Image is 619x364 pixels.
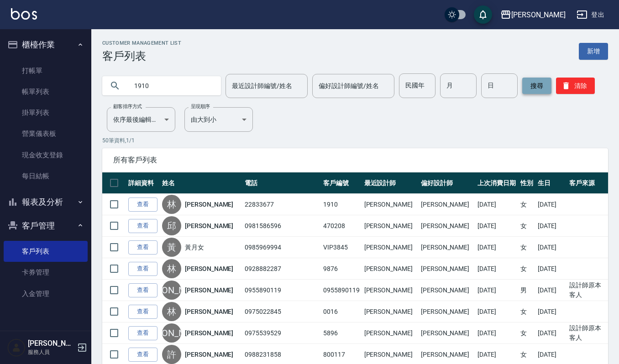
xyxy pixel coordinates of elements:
div: 邱 [162,216,181,235]
a: [PERSON_NAME] [185,200,233,209]
td: 0928882287 [242,258,321,280]
a: [PERSON_NAME] [185,328,233,338]
td: [PERSON_NAME] [419,322,475,344]
th: 客戶編號 [321,172,362,194]
th: 最近設計師 [362,172,419,194]
div: [PERSON_NAME] [162,281,181,300]
a: 營業儀表板 [4,123,88,144]
td: 女 [518,258,535,280]
img: Person [7,338,26,357]
h3: 客戶列表 [102,50,181,62]
td: 0981586596 [242,215,321,237]
a: 客戶列表 [4,241,88,262]
td: 0955890119 [242,280,321,301]
div: 依序最後編輯時間 [107,107,175,132]
input: 搜尋關鍵字 [128,73,214,98]
td: 設計師原本客人 [567,280,608,301]
td: [PERSON_NAME] [362,194,419,215]
th: 上次消費日期 [475,172,518,194]
th: 電話 [242,172,321,194]
td: [PERSON_NAME] [419,194,475,215]
th: 偏好設計師 [419,172,475,194]
div: 林 [162,302,181,321]
td: 0955890119 [321,280,362,301]
td: 0975539529 [242,322,321,344]
td: [PERSON_NAME] [362,301,419,322]
td: 5896 [321,322,362,344]
td: 0016 [321,301,362,322]
a: 查看 [128,198,157,212]
a: [PERSON_NAME] [185,221,233,230]
a: 打帳單 [4,60,88,81]
th: 姓名 [160,172,242,194]
td: [DATE] [475,301,518,322]
a: 現金收支登錄 [4,145,88,166]
td: [PERSON_NAME] [419,215,475,237]
td: [DATE] [535,280,567,301]
td: [DATE] [475,215,518,237]
button: [PERSON_NAME] [497,5,569,24]
span: 所有客戶列表 [113,156,597,165]
td: 女 [518,194,535,215]
td: [PERSON_NAME] [419,237,475,258]
td: [PERSON_NAME] [362,237,419,258]
a: 卡券管理 [4,262,88,283]
td: [DATE] [475,194,518,215]
td: 女 [518,237,535,258]
button: 客戶管理 [4,214,88,238]
h2: Customer Management List [102,40,181,46]
div: 林 [162,195,181,214]
a: 查看 [128,326,157,340]
th: 生日 [535,172,567,194]
div: [PERSON_NAME] [162,323,181,343]
a: 每日結帳 [4,166,88,187]
td: 0985969994 [242,237,321,258]
a: 新增 [579,43,608,60]
a: 查看 [128,219,157,233]
a: 查看 [128,348,157,362]
a: 掛單列表 [4,102,88,123]
button: 登出 [573,6,608,23]
td: [DATE] [535,194,567,215]
td: 1910 [321,194,362,215]
div: 由大到小 [184,107,253,132]
td: 女 [518,215,535,237]
td: [PERSON_NAME] [362,322,419,344]
p: 50 筆資料, 1 / 1 [102,136,608,145]
td: 22833677 [242,194,321,215]
button: save [474,5,492,24]
a: 查看 [128,240,157,255]
a: 入金管理 [4,283,88,304]
td: 9876 [321,258,362,280]
button: 報表及分析 [4,190,88,214]
td: [PERSON_NAME] [419,280,475,301]
button: 櫃檯作業 [4,33,88,57]
th: 客戶來源 [567,172,608,194]
td: 女 [518,301,535,322]
td: [DATE] [475,322,518,344]
td: [PERSON_NAME] [419,258,475,280]
div: 黃 [162,238,181,257]
td: [DATE] [535,301,567,322]
a: [PERSON_NAME] [185,307,233,316]
td: 設計師原本客人 [567,322,608,344]
td: [DATE] [475,258,518,280]
button: 清除 [556,78,595,94]
td: 470208 [321,215,362,237]
a: 查看 [128,262,157,276]
td: [DATE] [475,280,518,301]
label: 顧客排序方式 [113,103,142,110]
td: [DATE] [535,258,567,280]
a: 黃月女 [185,243,204,252]
div: 林 [162,259,181,278]
a: [PERSON_NAME] [185,264,233,273]
label: 呈現順序 [191,103,210,110]
td: [DATE] [535,215,567,237]
button: 搜尋 [522,78,551,94]
a: 帳單列表 [4,81,88,102]
th: 詳細資料 [126,172,160,194]
a: 查看 [128,305,157,319]
p: 服務人員 [28,348,74,356]
td: 0975022845 [242,301,321,322]
td: [PERSON_NAME] [362,280,419,301]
